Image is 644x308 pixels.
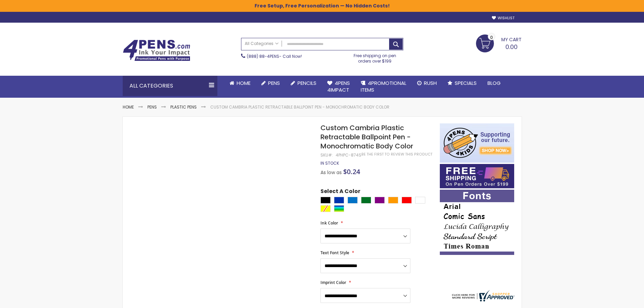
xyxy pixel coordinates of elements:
[123,76,217,96] div: All Categories
[297,79,316,87] span: Pencils
[361,79,406,93] span: 4PROMOTIONAL ITEMS
[247,53,302,59] span: - Call Now!
[482,76,506,91] a: Blog
[268,79,280,87] span: Pens
[241,38,282,49] a: All Categories
[355,76,412,98] a: 4PROMOTIONALITEMS
[320,152,333,158] strong: SKU
[412,76,442,91] a: Rush
[450,290,515,302] img: 4pens.com widget logo
[347,50,403,64] div: Free shipping on pen orders over $199
[415,197,425,204] div: White
[476,34,522,51] a: 0.00 0
[440,123,514,163] img: 4pens 4 kids
[320,250,349,256] span: Text Font Style
[327,79,350,93] span: 4Pens 4impact
[343,167,360,176] span: $0.24
[123,104,134,110] a: Home
[490,34,493,41] span: 0
[320,188,360,197] span: Select A Color
[247,53,279,59] a: (888) 88-4PENS
[487,79,501,87] span: Blog
[440,190,514,255] img: font-personalization-examples
[424,79,437,87] span: Rush
[388,197,398,204] div: Orange
[455,79,477,87] span: Specials
[147,104,157,110] a: Pens
[256,76,285,91] a: Pens
[123,40,190,61] img: 4Pens Custom Pens and Promotional Products
[320,169,342,176] span: As low as
[492,16,515,21] a: Wishlist
[334,205,344,212] div: Assorted
[320,220,338,226] span: Ink Color
[334,197,344,204] div: Blue
[320,197,331,204] div: Black
[320,280,346,285] span: Imprint Color
[285,76,322,91] a: Pencils
[361,152,432,157] a: Be the first to review this product
[224,76,256,91] a: Home
[361,197,371,204] div: Green
[440,164,514,188] img: Free shipping on orders over $199
[322,76,355,98] a: 4Pens4impact
[245,41,279,46] span: All Categories
[375,197,385,204] div: Purple
[348,197,358,204] div: Blue Light
[320,160,339,166] span: In stock
[320,123,413,151] span: Custom Cambria Plastic Retractable Ballpoint Pen - Monochromatic Body Color
[170,104,197,110] a: Plastic Pens
[320,161,339,166] div: Availability
[450,297,515,303] a: 4pens.com certificate URL
[210,104,389,110] li: Custom Cambria Plastic Retractable Ballpoint Pen - Monochromatic Body Color
[505,43,518,51] span: 0.00
[336,152,361,158] div: 4PHPC-874S
[402,197,412,204] div: Red
[237,79,251,87] span: Home
[442,76,482,91] a: Specials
